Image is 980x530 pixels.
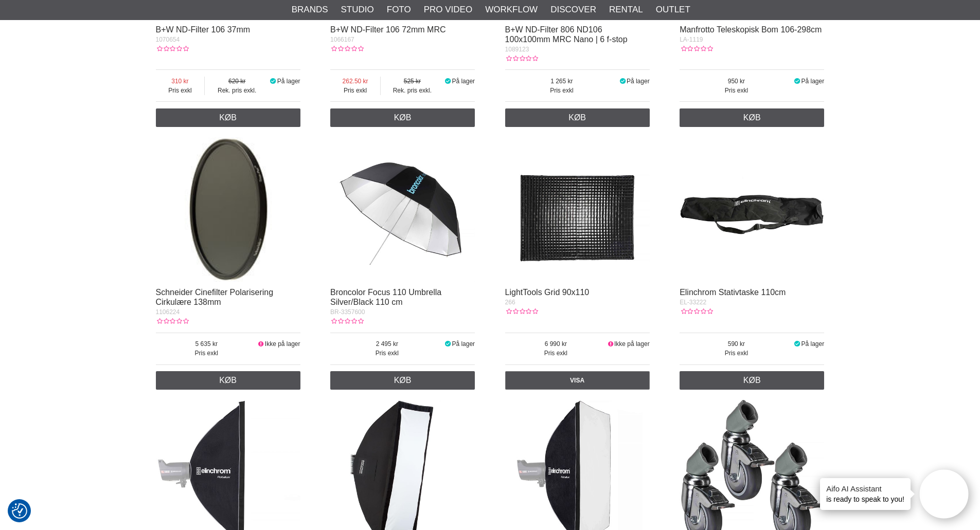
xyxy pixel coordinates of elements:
div: Kundebedømmelse: 0 [505,307,538,316]
span: På lager [452,78,475,85]
a: Brands [292,3,328,16]
a: Foto [387,3,411,16]
span: Ikke på lager [614,340,650,348]
span: På lager [452,340,475,348]
a: Køb [505,108,650,127]
span: Pris exkl [330,349,444,358]
span: EL-33222 [680,299,706,306]
span: 1070654 [156,36,180,43]
i: På lager [793,340,801,348]
div: Kundebedømmelse: 0 [505,54,538,63]
i: På lager [269,78,277,85]
div: Kundebedømmelse: 0 [330,44,363,53]
span: På lager [801,78,824,85]
span: Pris exkl [330,86,380,95]
span: 6 990 [505,339,607,349]
div: is ready to speak to you! [820,478,911,510]
a: LightTools Grid 90x110 [505,288,590,297]
span: Pris exkl [680,349,793,358]
a: B+W ND-Filter 106 37mm [156,25,251,34]
span: Pris exkl [505,349,607,358]
a: B+W ND-Filter 106 72mm MRC [330,25,446,34]
span: 1106224 [156,308,180,316]
span: 1066167 [330,36,354,43]
a: Køb [156,371,300,390]
span: 262.50 [330,77,380,86]
div: Kundebedømmelse: 0 [156,317,189,326]
span: 590 [680,339,793,349]
span: 525 [381,77,443,86]
img: Elinchrom Stativtaske 110cm [680,137,824,282]
a: Visa [505,371,650,390]
a: Køb [330,108,475,127]
img: LightTools Grid 90x110 [505,137,650,282]
a: Rental [609,3,643,16]
button: Samtykkepræferencer [12,502,27,520]
i: På lager [793,78,801,85]
span: Pris exkl [680,86,793,95]
h4: Aifo AI Assistant [826,483,904,494]
img: Broncolor Focus 110 Umbrella Silver/Black 110 cm [330,137,475,282]
span: 1 265 [505,77,619,86]
span: Pris exkl [156,86,205,95]
a: Discover [550,3,596,16]
a: Pro Video [424,3,472,16]
span: BR-3357600 [330,308,365,316]
span: Rek. pris exkl. [381,86,443,95]
a: Studio [341,3,374,16]
span: LA-1119 [680,36,703,43]
span: 266 [505,299,515,306]
span: Pris exkl [505,86,619,95]
div: Kundebedømmelse: 0 [680,307,712,316]
span: 2 495 [330,339,444,349]
img: Revisit consent button [12,503,27,519]
a: Schneider Cinefilter Polarisering Cirkulære 138mm [156,288,274,306]
span: 950 [680,77,793,86]
i: På lager [444,78,452,85]
span: På lager [277,78,300,85]
i: Ikke på lager [257,340,265,348]
a: B+W ND-Filter 806 ND106 100x100mm MRC Nano | 6 f-stop [505,25,628,44]
a: Elinchrom Stativtaske 110cm [680,288,786,297]
a: Køb [680,108,824,127]
span: Pris exkl [156,349,258,358]
div: Kundebedømmelse: 0 [156,44,189,53]
a: Manfrotto Teleskopisk Bom 106-298cm [680,25,822,34]
i: På lager [618,78,627,85]
span: På lager [627,78,650,85]
a: Køb [330,371,475,390]
a: Køb [680,371,824,390]
a: Køb [156,108,300,127]
a: Broncolor Focus 110 Umbrella Silver/Black 110 cm [330,288,441,306]
span: På lager [801,340,824,348]
span: 1089123 [505,46,529,53]
img: Schneider Cinefilter Polarisering Cirkulære 138mm [156,137,300,282]
span: 310 [156,77,205,86]
a: Outlet [656,3,690,16]
div: Kundebedømmelse: 0 [680,44,712,53]
span: 620 [205,77,269,86]
span: 5 635 [156,339,258,349]
span: Ikke på lager [265,340,300,348]
i: På lager [444,340,452,348]
a: Workflow [485,3,538,16]
div: Kundebedømmelse: 0 [330,317,363,326]
span: Rek. pris exkl. [205,86,269,95]
i: Ikke på lager [607,340,614,348]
